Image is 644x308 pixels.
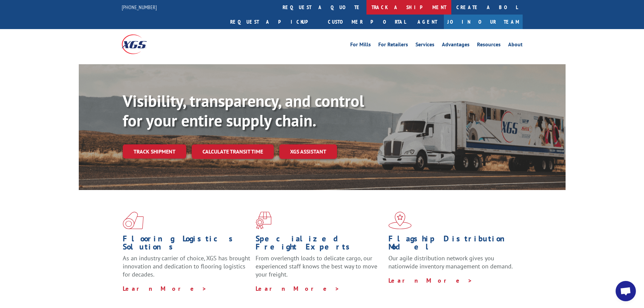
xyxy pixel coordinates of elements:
h1: Specialized Freight Experts [256,235,383,254]
a: Customer Portal [323,15,411,29]
img: xgs-icon-flagship-distribution-model-red [388,212,412,229]
a: Request a pickup [225,15,323,29]
a: XGS ASSISTANT [279,144,337,159]
h1: Flooring Logistics Solutions [123,235,251,254]
a: Advantages [442,42,470,49]
span: Our agile distribution network gives you nationwide inventory management on demand. [388,254,513,270]
h1: Flagship Distribution Model [388,235,516,254]
p: From overlength loads to delicate cargo, our experienced staff knows the best way to move your fr... [256,254,383,284]
span: As an industry carrier of choice, XGS has brought innovation and dedication to flooring logistics... [123,254,250,278]
a: Learn More > [256,285,340,292]
a: For Mills [350,42,371,49]
a: Resources [477,42,501,49]
a: [PHONE_NUMBER] [122,4,157,10]
a: Track shipment [123,144,186,159]
a: Learn More > [123,285,207,292]
div: Open chat [616,281,636,301]
a: Agent [411,15,444,29]
img: xgs-icon-focused-on-flooring-red [256,212,271,229]
a: For Retailers [378,42,408,49]
a: Join Our Team [444,15,523,29]
img: xgs-icon-total-supply-chain-intelligence-red [123,212,144,229]
a: Calculate transit time [192,144,274,159]
a: Services [415,42,434,49]
a: Learn More > [388,277,473,284]
b: Visibility, transparency, and control for your entire supply chain. [123,90,364,131]
a: About [508,42,523,49]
